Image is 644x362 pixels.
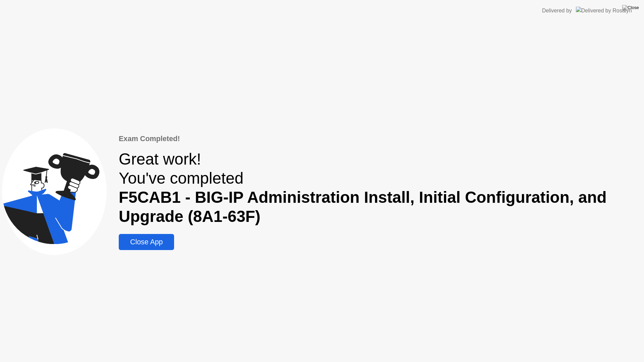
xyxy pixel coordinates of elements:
div: Exam Completed! [119,133,642,144]
img: Close [622,5,639,10]
div: Delivered by [542,7,572,15]
div: Close App [121,238,172,246]
b: F5CAB1 - BIG-IP Administration Install, Initial Configuration, and Upgrade (8A1-63F) [119,188,607,225]
div: Great work! You've completed [119,149,642,226]
button: Close App [119,234,174,250]
img: Delivered by Rosalyn [576,7,632,14]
